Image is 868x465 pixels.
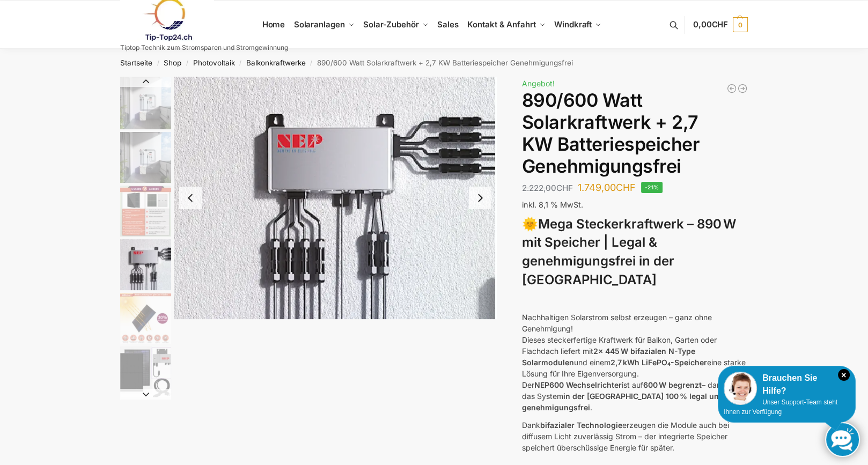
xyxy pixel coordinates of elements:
span: inkl. 8,1 % MwSt. [522,200,583,209]
button: Previous slide [120,76,171,87]
a: Windkraft [550,1,606,49]
img: BDS1000 [120,239,171,290]
a: Sales [433,1,463,49]
strong: 2x 445 W bifazialen N-Type Solarmodulen [522,346,695,367]
span: 0 [733,17,748,32]
div: Brauchen Sie Hilfe? [724,372,850,397]
span: Unser Support-Team steht Ihnen zur Verfügung [724,398,837,416]
strong: Mega Steckerkraftwerk – 890 W mit Speicher | Legal & genehmigungsfrei in der [GEOGRAPHIC_DATA] [522,216,736,287]
li: 4 / 12 [117,238,171,291]
a: Balkonkraftwerke [246,58,306,67]
li: 1 / 12 [117,77,171,130]
img: BDS1000 [174,77,497,319]
span: Solar-Zubehör [363,19,419,29]
bdi: 1.749,00 [578,182,636,193]
strong: 2,7 kWh LiFePO₄-Speicher [610,358,707,367]
li: 4 / 12 [174,77,497,319]
a: Mega Balkonkraftwerk 1780 Watt mit 2,7 kWh Speicher [726,83,737,94]
nav: Breadcrumb [101,49,767,77]
strong: in der [GEOGRAPHIC_DATA] 100 % legal und genehmigungsfrei [522,392,724,412]
span: Windkraft [554,19,592,29]
img: Balkonkraftwerk 860 [120,346,171,397]
strong: bifazialer Technologie [540,420,622,430]
button: Next slide [120,389,171,400]
li: 6 / 12 [117,345,171,398]
i: Schließen [838,369,850,381]
li: 5 / 12 [117,291,171,345]
span: CHF [711,19,728,29]
button: Previous slide [179,187,202,209]
li: 3 / 12 [117,184,171,238]
span: / [235,59,246,68]
img: Customer service [724,372,757,405]
span: Angebot! [522,79,555,88]
strong: NEP600 Wechselrichter [534,380,622,389]
a: 0,00CHF 0 [693,9,748,41]
span: CHF [616,182,636,193]
a: Startseite [120,58,152,67]
span: Kontakt & Anfahrt [467,19,535,29]
li: 7 / 12 [117,398,171,452]
a: Solaranlagen [289,1,358,49]
a: Balkonkraftwerk mit Speicher 2670 Watt Solarmodulleistung mit 2kW/h Speicher [737,83,748,94]
a: Kontakt & Anfahrt [463,1,550,49]
span: / [181,59,193,68]
img: Bificial im Vergleich zu billig Modulen [120,186,171,237]
strong: 600 W begrenzt [643,380,702,389]
span: / [152,59,164,68]
p: Tiptop Technik zum Stromsparen und Stromgewinnung [120,45,288,51]
p: Nachhaltigen Solarstrom selbst erzeugen – ganz ohne Genehmigung! Dieses steckerfertige Kraftwerk ... [522,312,748,413]
span: Solaranlagen [294,19,345,29]
img: Balkonkraftwerk mit 2,7kw Speicher [120,77,171,129]
p: Dank erzeugen die Module auch bei diffusem Licht zuverlässig Strom – der integrierte Speicher spe... [522,419,748,453]
bdi: 2.222,00 [522,183,573,193]
li: 2 / 12 [117,130,171,184]
a: Solar-Zubehör [359,1,433,49]
span: 0,00 [693,19,728,29]
span: Sales [437,19,459,29]
img: Bificial 30 % mehr Leistung [120,293,171,344]
h1: 890/600 Watt Solarkraftwerk + 2,7 KW Batteriespeicher Genehmigungsfrei [522,90,748,177]
img: Balkonkraftwerk mit 2,7kw Speicher [120,132,171,183]
a: Shop [164,58,181,67]
a: Photovoltaik [193,58,235,67]
button: Next slide [469,187,491,209]
h3: 🌞 [522,215,748,290]
span: / [306,59,317,68]
span: -21% [641,182,663,193]
span: CHF [556,183,573,193]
